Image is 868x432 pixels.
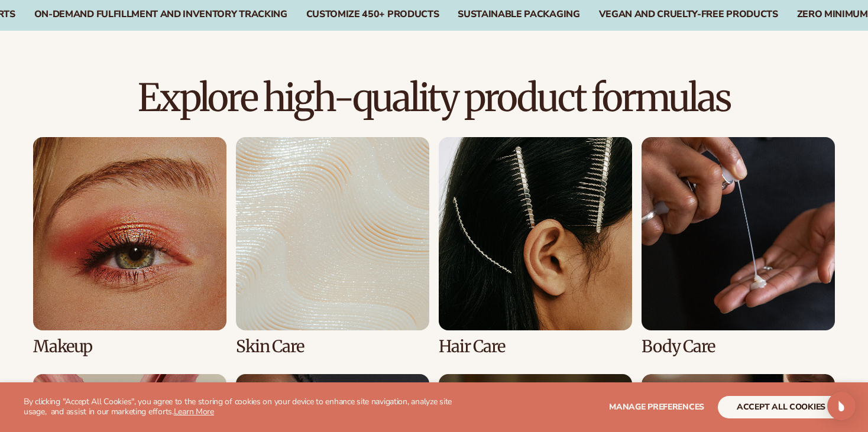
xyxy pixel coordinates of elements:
[642,337,835,356] h3: Body Care
[827,392,856,420] div: Open Intercom Messenger
[33,137,226,356] div: 1 / 8
[34,9,287,20] div: On-Demand Fulfillment and Inventory Tracking
[33,78,835,118] h2: Explore high-quality product formulas
[24,397,461,417] p: By clicking "Accept All Cookies", you agree to the storing of cookies on your device to enhance s...
[236,337,429,356] h3: Skin Care
[609,401,704,412] span: Manage preferences
[439,137,632,356] div: 3 / 8
[236,137,429,356] div: 2 / 8
[609,396,704,418] button: Manage preferences
[33,337,226,356] h3: Makeup
[174,406,214,417] a: Learn More
[306,9,439,20] div: CUSTOMIZE 450+ PRODUCTS
[599,9,778,20] div: VEGAN AND CRUELTY-FREE PRODUCTS
[642,137,835,356] div: 4 / 8
[439,337,632,356] h3: Hair Care
[458,9,579,20] div: SUSTAINABLE PACKAGING
[718,396,844,418] button: accept all cookies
